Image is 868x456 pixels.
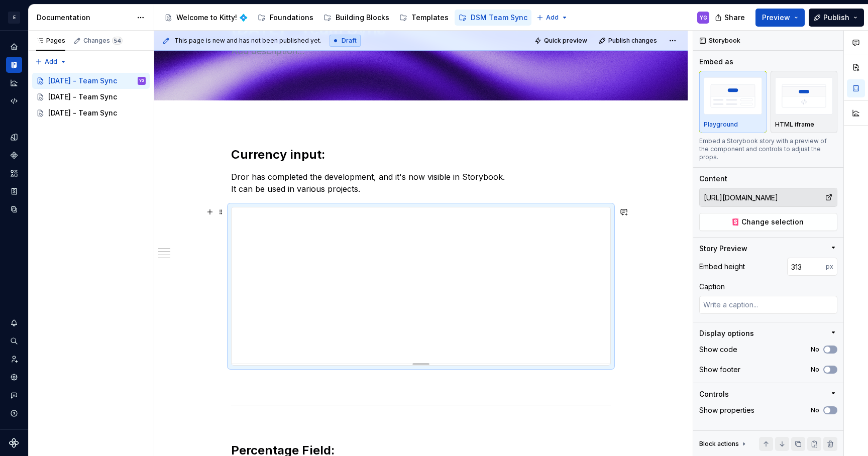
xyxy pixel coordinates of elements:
button: Add [32,55,70,69]
a: Assets [6,165,22,181]
div: Content [699,174,727,184]
div: Documentation [37,13,132,23]
div: Changes [83,37,123,45]
button: Story Preview [699,244,837,254]
button: placeholderHTML iframe [771,71,838,133]
button: Change selection [699,213,837,231]
strong: Currency input: [231,147,325,162]
a: Foundations [254,10,317,26]
div: Building Blocks [336,13,389,23]
div: Block actions [699,437,748,451]
div: Templates [411,13,449,23]
a: Settings [6,369,22,385]
label: No [811,406,819,414]
p: Playground [704,121,738,129]
a: Components [6,147,22,163]
button: Share [710,9,751,27]
img: placeholder [704,77,762,114]
span: Add [546,14,559,22]
a: Code automation [6,93,22,109]
div: DSM Team Sync [471,13,527,23]
div: Pages [36,37,65,45]
div: Caption [699,282,725,292]
span: Publish changes [608,37,657,45]
div: Welcome to Kitty! 💠 [176,13,248,23]
a: Analytics [6,75,22,91]
button: Preview [755,9,805,27]
span: This page is new and has not been published yet. [174,37,321,45]
button: Contact support [6,387,22,403]
div: Show properties [699,405,754,415]
a: Data sources [6,201,22,217]
span: 54 [112,37,123,45]
button: Quick preview [531,34,592,48]
span: Publish [823,13,849,23]
input: Auto [787,258,826,276]
a: Documentation [6,57,22,73]
a: [DATE] - Team Sync [32,89,150,105]
div: [DATE] - Team Sync [48,92,117,102]
div: Embed height [699,262,745,272]
div: Embed a Storybook story with a preview of the component and controls to adjust the props. [699,137,837,161]
button: Notifications [6,315,22,331]
span: Add [45,58,57,66]
a: Templates [395,10,453,26]
div: Show code [699,345,737,355]
a: Building Blocks [319,10,393,26]
a: DSM Team Sync [455,10,531,26]
a: [DATE] - Team SyncYG [32,73,150,89]
button: Publish changes [596,34,662,48]
button: Display options [699,328,837,338]
button: placeholderPlayground [699,71,767,133]
label: No [811,346,819,354]
span: Preview [762,13,790,23]
button: Add [533,11,571,25]
div: [DATE] - Team Sync [48,76,117,86]
span: Share [724,13,745,23]
div: Page tree [32,73,150,121]
a: Home [6,39,22,55]
div: YG [139,76,144,86]
a: Storybook stories [6,183,22,199]
div: Show footer [699,365,740,375]
img: placeholder [775,77,833,114]
a: Invite team [6,351,22,367]
div: Story Preview [699,244,747,254]
svg: Supernova Logo [9,438,19,448]
div: Controls [699,389,729,399]
span: Draft [342,37,357,45]
div: Display options [699,328,754,338]
a: Design tokens [6,129,22,145]
span: Change selection [741,217,804,227]
div: Embed as [699,57,733,67]
div: E [8,12,20,24]
p: HTML iframe [775,121,814,129]
div: YG [700,14,707,22]
button: Search ⌘K [6,333,22,349]
label: No [811,366,819,374]
button: Publish [809,9,864,27]
a: Welcome to Kitty! 💠 [160,10,252,26]
p: Dror has completed the development, and it's now visible in Storybook. It can be used in various ... [231,171,611,195]
span: Quick preview [544,37,587,45]
iframe: To enrich screen reader interactions, please activate Accessibility in Grammarly extension settings [232,206,610,364]
p: px [826,263,833,271]
div: Page tree [160,8,531,28]
div: Foundations [270,13,313,23]
div: [DATE] - Team Sync [48,108,117,118]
